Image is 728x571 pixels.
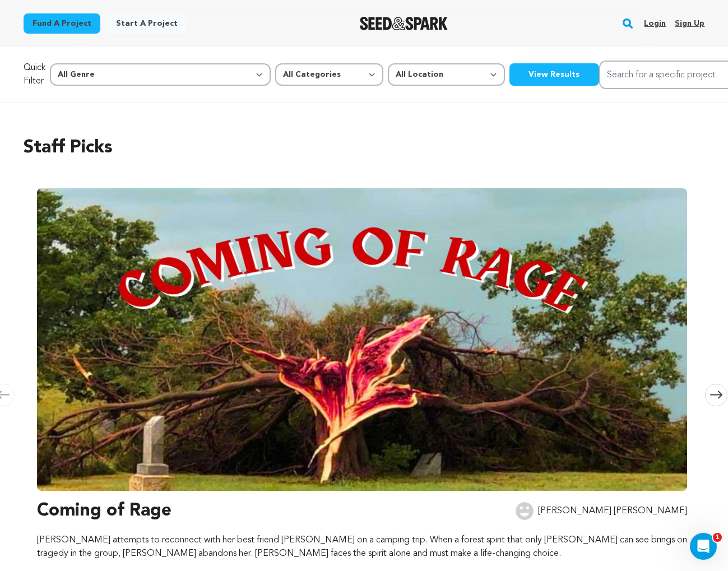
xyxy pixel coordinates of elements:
a: Login [644,15,666,33]
img: user.png [516,502,534,520]
iframe: Intercom live chat [690,533,717,560]
p: [PERSON_NAME] [PERSON_NAME] [538,504,687,518]
p: [PERSON_NAME] attempts to reconnect with her best friend [PERSON_NAME] on a camping trip. When a ... [37,533,687,560]
a: Start a project [107,13,187,34]
a: Fund a project [24,13,100,34]
h3: Coming of Rage [37,498,171,524]
img: Seed&Spark Logo Dark Mode [360,17,448,30]
img: Coming of Rage image [37,188,687,491]
span: 1 [713,533,722,542]
a: Sign up [675,15,704,33]
p: Quick Filter [24,61,45,88]
h2: Staff Picks [24,134,705,161]
a: Seed&Spark Homepage [360,17,448,30]
button: View Results [509,63,599,86]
